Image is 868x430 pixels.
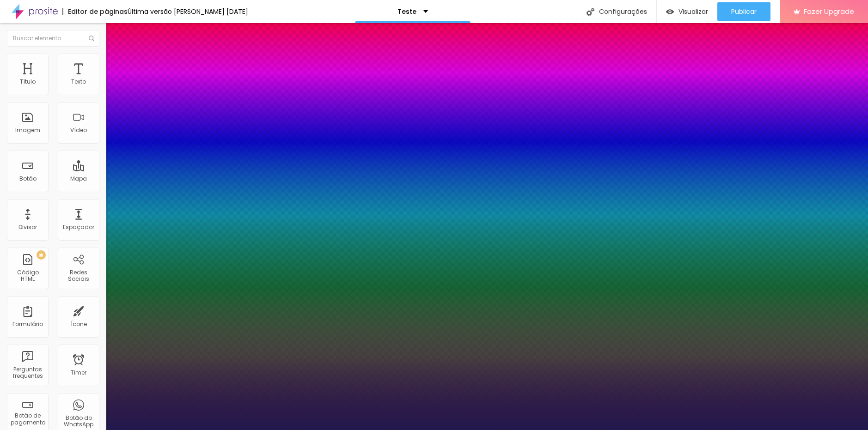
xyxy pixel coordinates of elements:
[9,366,46,380] div: Perguntas frequentes
[7,30,99,47] input: Buscar elemento
[63,224,94,230] div: Espaçador
[71,321,87,327] div: Ícone
[20,79,36,85] div: Título
[60,269,97,283] div: Redes Sociais
[18,224,37,230] div: Divisor
[679,8,708,15] span: Visualizar
[19,176,37,182] div: Botão
[128,8,248,15] div: Última versão [PERSON_NAME] [DATE]
[15,127,40,133] div: Imagem
[657,2,717,21] button: Visualizar
[717,2,770,21] button: Publicar
[9,269,46,283] div: Código HTML
[9,412,46,426] div: Botão de pagamento
[89,36,94,41] img: Icone
[71,79,86,85] div: Texto
[62,8,128,15] div: Editor de páginas
[397,8,416,15] p: Teste
[70,127,87,133] div: Vídeo
[666,8,674,16] img: view-1.svg
[587,8,594,16] img: Icone
[60,415,97,428] div: Botão do WhatsApp
[804,7,854,15] span: Fazer Upgrade
[12,321,43,327] div: Formulário
[70,176,87,182] div: Mapa
[731,8,757,15] span: Publicar
[71,369,86,376] div: Timer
